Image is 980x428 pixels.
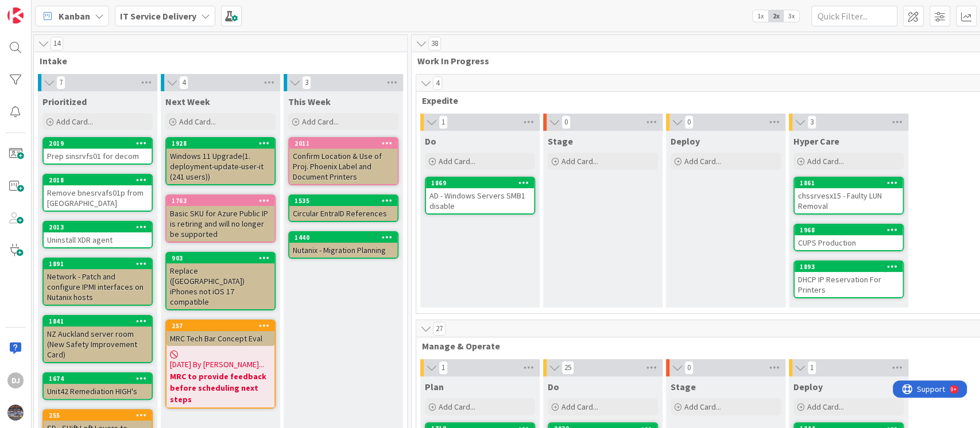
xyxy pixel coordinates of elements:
[426,178,534,188] div: 1869
[288,194,398,222] a: 1535Circular EntraID References
[548,135,573,147] span: Stage
[42,96,87,107] span: Prioritized
[44,316,152,362] div: 1841NZ Auckland server room (New Safety Improvement Card)
[684,361,694,375] span: 0
[172,254,274,262] div: 903
[44,373,152,384] div: 1674
[295,139,397,147] div: 2011
[289,196,397,206] div: 1535
[795,225,902,235] div: 1968
[42,221,153,248] a: 2013Uninstall XDR agent
[166,253,274,309] div: 903Replace ([GEOGRAPHIC_DATA]) iPhones not iOS 17 compatible
[793,135,839,147] span: Hyper Care
[24,2,52,15] span: Support
[439,115,448,129] span: 1
[44,259,152,305] div: 1891Network - Patch and configure IPMI interfaces on Nutanix hosts
[425,177,535,215] a: 1869AD - Windows Servers SMB1 disable
[426,178,534,213] div: 1869AD - Windows Servers SMB1 disable
[671,135,700,147] span: Deploy
[44,175,152,211] div: 2018Remove bnesrvafs01p from [GEOGRAPHIC_DATA]
[807,115,816,129] span: 3
[44,222,152,247] div: 2013Uninstall XDR agent
[795,262,902,297] div: 1893DHCP IP Reservation For Printers
[165,320,276,408] a: 257MRC Tech Bar Concept Eval[DATE] By [PERSON_NAME]...MRC to provide feedback before scheduling n...
[44,269,152,305] div: Network - Patch and configure IPMI interfaces on Nutanix hosts
[433,76,442,90] span: 4
[44,138,152,149] div: 2019
[44,384,152,399] div: Unit42 Remediation HIGH's
[431,179,534,187] div: 1869
[42,315,153,363] a: 1841NZ Auckland server room (New Safety Improvement Card)
[811,6,897,26] input: Quick Filter...
[170,371,271,405] b: MRC to provide feedback before scheduling next steps
[49,260,152,268] div: 1891
[795,225,902,250] div: 1968CUPS Production
[58,5,64,14] div: 9+
[7,7,24,24] img: Visit kanbanzone.com
[166,196,274,206] div: 1763
[289,232,397,243] div: 1440
[671,381,696,392] span: Stage
[753,10,768,22] span: 1x
[768,10,784,22] span: 2x
[56,76,65,90] span: 7
[166,263,274,309] div: Replace ([GEOGRAPHIC_DATA]) iPhones not iOS 17 compatible
[795,178,902,213] div: 1861chssrvesx15 - Faulty LUN Removal
[165,96,210,107] span: Next Week
[684,402,721,412] span: Add Card...
[7,372,24,388] div: DJ
[439,402,475,412] span: Add Card...
[179,116,216,127] span: Add Card...
[289,232,397,258] div: 1440Nutanix - Migration Planning
[44,232,152,247] div: Uninstall XDR agent
[49,375,152,383] div: 1674
[800,226,902,234] div: 1968
[42,258,153,306] a: 1891Network - Patch and configure IPMI interfaces on Nutanix hosts
[42,372,153,400] a: 1674Unit42 Remediation HIGH's
[426,188,534,213] div: AD - Windows Servers SMB1 disable
[42,174,153,212] a: 2018Remove bnesrvafs01p from [GEOGRAPHIC_DATA]
[165,252,276,310] a: 903Replace ([GEOGRAPHIC_DATA]) iPhones not iOS 17 compatible
[295,234,397,242] div: 1440
[172,197,274,205] div: 1763
[49,411,152,419] div: 255
[684,156,721,166] span: Add Card...
[302,116,339,127] span: Add Card...
[44,326,152,362] div: NZ Auckland server room (New Safety Improvement Card)
[44,316,152,326] div: 1841
[44,373,152,399] div: 1674Unit42 Remediation HIGH's
[44,138,152,164] div: 2019Prep sinsrvfs01 for decom
[166,321,274,331] div: 257
[166,196,274,242] div: 1763Basic SKU for Azure Public IP is retiring and will no longer be supported
[561,156,598,166] span: Add Card...
[165,194,276,243] a: 1763Basic SKU for Azure Public IP is retiring and will no longer be supported
[795,262,902,272] div: 1893
[44,222,152,232] div: 2013
[40,55,393,67] span: Intake
[548,381,559,392] span: Do
[44,410,152,421] div: 255
[807,156,844,166] span: Add Card...
[684,115,694,129] span: 0
[120,10,196,22] b: IT Service Delivery
[288,96,331,107] span: This Week
[425,381,444,392] span: Plan
[800,263,902,271] div: 1893
[44,149,152,164] div: Prep sinsrvfs01 for decom
[289,206,397,221] div: Circular EntraID References
[49,139,152,147] div: 2019
[166,321,274,346] div: 257MRC Tech Bar Concept Eval
[44,185,152,211] div: Remove bnesrvafs01p from [GEOGRAPHIC_DATA]
[793,224,904,251] a: 1968CUPS Production
[795,178,902,188] div: 1861
[807,361,816,375] span: 1
[166,206,274,242] div: Basic SKU for Azure Public IP is retiring and will no longer be supported
[172,322,274,330] div: 257
[166,138,274,149] div: 1928
[795,272,902,297] div: DHCP IP Reservation For Printers
[59,9,90,23] span: Kanban
[793,177,904,215] a: 1861chssrvesx15 - Faulty LUN Removal
[44,175,152,185] div: 2018
[289,196,397,221] div: 1535Circular EntraID References
[170,359,264,371] span: [DATE] By [PERSON_NAME]...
